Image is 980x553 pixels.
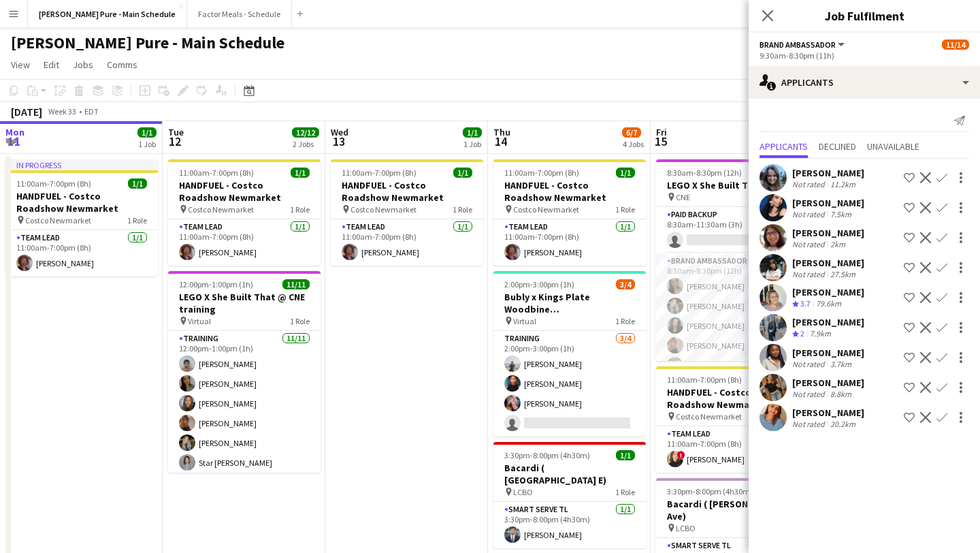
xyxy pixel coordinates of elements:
[168,179,321,204] h3: HANDFUEL - Costco Roadshow Newmarket
[867,142,919,151] span: Unavailable
[828,419,858,429] div: 20.2km
[667,486,753,496] span: 3:30pm-8:00pm (4h30m)
[667,375,742,385] span: 11:00am-7:00pm (8h)
[493,442,646,548] div: 3:30pm-8:00pm (4h30m)1/1Bacardi ( [GEOGRAPHIC_DATA] E) LCBO1 RoleSmart Serve TL1/13:30pm-8:00pm (...
[73,59,93,71] span: Jobs
[168,271,321,473] app-job-card: 12:00pm-1:00pm (1h)11/11LEGO X She Built That @ CNE training Virtual1 RoleTraining11/1112:00pm-1:...
[792,269,828,279] div: Not rated
[5,159,158,276] app-job-card: In progress11:00am-7:00pm (8h)1/1HANDFUEL - Costco Roadshow Newmarket Costco Newmarket1 RoleTeam ...
[290,316,310,326] span: 1 Role
[792,347,864,359] div: [PERSON_NAME]
[616,279,635,289] span: 3/4
[676,523,696,533] span: LCBO
[615,204,635,215] span: 1 Role
[493,462,646,486] h3: Bacardi ( [GEOGRAPHIC_DATA] E)
[493,502,646,548] app-card-role: Smart Serve TL1/13:30pm-8:00pm (4h30m)[PERSON_NAME]
[616,450,635,460] span: 1/1
[792,377,864,389] div: [PERSON_NAME]
[25,215,91,225] span: Costco Newmarket
[168,219,321,266] app-card-role: Team Lead1/111:00am-7:00pm (8h)[PERSON_NAME]
[792,407,864,419] div: [PERSON_NAME]
[5,56,35,74] a: View
[792,316,864,328] div: [PERSON_NAME]
[656,253,808,517] app-card-role: Brand Ambassador12A10/128:30am-8:30pm (12h)[PERSON_NAME][PERSON_NAME][PERSON_NAME][PERSON_NAME][P...
[166,133,184,149] span: 12
[331,179,483,204] h3: HANDFUEL - Costco Roadshow Newmarket
[168,291,321,315] h3: LEGO X She Built That @ CNE training
[293,139,318,149] div: 2 Jobs
[168,126,184,138] span: Tue
[350,204,416,215] span: Costco Newmarket
[493,159,646,266] app-job-card: 11:00am-7:00pm (8h)1/1HANDFUEL - Costco Roadshow Newmarket Costco Newmarket1 RoleTeam Lead1/111:0...
[11,33,284,53] h1: [PERSON_NAME] Pure - Main Schedule
[513,316,536,326] span: Virtual
[11,59,30,71] span: View
[101,56,143,74] a: Comms
[749,7,980,25] h3: Job Fulfilment
[331,159,483,266] div: 11:00am-7:00pm (8h)1/1HANDFUEL - Costco Roadshow Newmarket Costco Newmarket1 RoleTeam Lead1/111:0...
[828,179,858,189] div: 11.2km
[453,204,472,215] span: 1 Role
[168,159,321,266] div: 11:00am-7:00pm (8h)1/1HANDFUEL - Costco Roadshow Newmarket Costco Newmarket1 RoleTeam Lead1/111:0...
[290,204,310,215] span: 1 Role
[331,219,483,266] app-card-role: Team Lead1/111:00am-7:00pm (8h)[PERSON_NAME]
[667,168,742,178] span: 8:30am-8:30pm (12h)
[504,168,579,178] span: 11:00am-7:00pm (8h)
[493,331,646,437] app-card-role: Training3/42:00pm-3:00pm (1h)[PERSON_NAME][PERSON_NAME][PERSON_NAME]
[11,105,42,118] div: [DATE]
[513,204,579,215] span: Costco Newmarket
[656,498,808,522] h3: Bacardi ( [PERSON_NAME] Ave)
[828,209,854,219] div: 7.5km
[292,127,319,138] span: 12/12
[331,126,348,138] span: Wed
[504,279,574,289] span: 2:00pm-3:00pm (1h)
[342,168,416,178] span: 11:00am-7:00pm (8h)
[128,178,147,189] span: 1/1
[676,411,742,422] span: Costco Newmarket
[513,487,533,497] span: LCBO
[828,359,854,369] div: 3.7km
[5,230,158,276] app-card-role: Team Lead1/111:00am-7:00pm (8h)[PERSON_NAME]
[67,56,99,74] a: Jobs
[759,142,808,151] span: Applicants
[656,159,808,361] app-job-card: 8:30am-8:30pm (12h)11/14LEGO X She Built That @ CNE CNE3 RolesPaid Backup6A0/18:30am-11:30am (3h)...
[807,328,834,340] div: 7.9km
[792,389,828,399] div: Not rated
[828,239,848,249] div: 2km
[107,59,137,71] span: Comms
[5,126,24,138] span: Mon
[615,316,635,326] span: 1 Role
[656,207,808,253] app-card-role: Paid Backup6A0/18:30am-11:30am (3h)
[44,59,59,71] span: Edit
[5,159,158,170] div: In progress
[792,197,864,209] div: [PERSON_NAME]
[493,291,646,315] h3: Bubly x Kings Plate Woodbine [GEOGRAPHIC_DATA]
[329,133,348,149] span: 13
[759,39,836,50] span: Brand Ambassador
[792,179,828,189] div: Not rated
[127,215,147,225] span: 1 Role
[463,127,482,138] span: 1/1
[3,133,24,149] span: 11
[463,139,481,149] div: 1 Job
[759,39,847,50] button: Brand Ambassador
[749,66,980,99] div: Applicants
[759,50,969,61] div: 9:30am-8:30pm (11h)
[188,316,211,326] span: Virtual
[16,178,91,189] span: 11:00am-7:00pm (8h)
[792,257,864,269] div: [PERSON_NAME]
[615,487,635,497] span: 1 Role
[179,279,253,289] span: 12:00pm-1:00pm (1h)
[138,139,156,149] div: 1 Job
[800,328,804,338] span: 2
[654,133,667,149] span: 15
[656,179,808,191] h3: LEGO X She Built That @ CNE
[792,239,828,249] div: Not rated
[623,139,644,149] div: 4 Jobs
[28,1,187,27] button: [PERSON_NAME] Pure - Main Schedule
[677,451,685,459] span: !
[493,271,646,437] app-job-card: 2:00pm-3:00pm (1h)3/4Bubly x Kings Plate Woodbine [GEOGRAPHIC_DATA] Virtual1 RoleTraining3/42:00p...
